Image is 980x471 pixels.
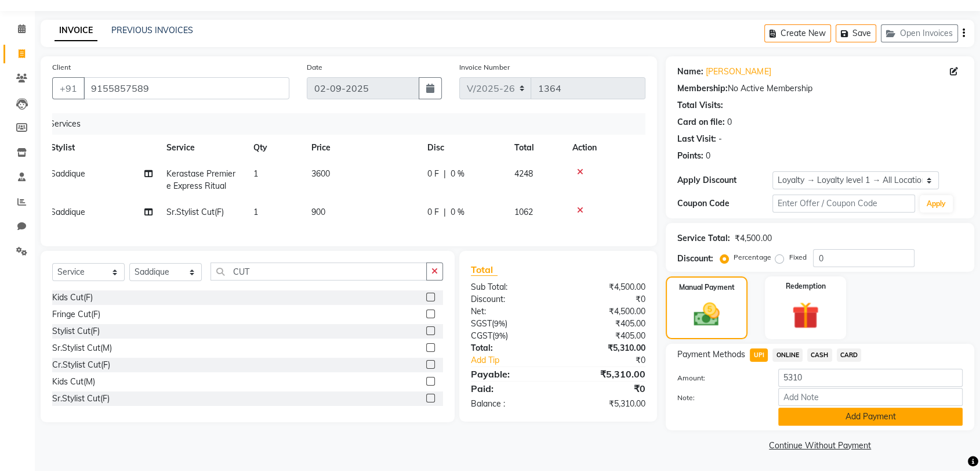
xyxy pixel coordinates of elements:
button: Save [836,24,876,42]
th: Action [565,135,637,161]
span: Saddique [50,168,85,179]
div: 0 [727,116,732,128]
div: Discount: [462,293,558,305]
div: ₹5,310.00 [558,398,655,410]
div: Service Total: [677,232,730,245]
div: Name: [677,66,703,78]
th: Price [304,135,420,161]
div: Total Visits: [677,99,723,112]
span: 0 % [451,206,464,218]
span: 900 [311,207,325,217]
div: - [718,133,722,145]
div: Coupon Code [677,197,772,210]
a: PREVIOUS INVOICES [111,25,193,35]
div: Kids Cut(M) [52,376,95,388]
div: ₹4,500.00 [735,232,771,245]
div: Last Visit: [677,133,716,145]
input: Amount [778,369,963,387]
div: Services [45,113,645,135]
div: Paid: [462,382,558,396]
div: ₹0 [558,382,655,396]
span: 4248 [514,168,533,179]
button: Create New [764,24,831,42]
a: INVOICE [55,20,97,41]
div: Card on file: [677,116,725,128]
div: ₹4,500.00 [558,281,655,293]
span: CARD [837,348,862,362]
div: Discount: [677,253,713,265]
span: | [444,168,446,180]
th: Total [507,135,565,161]
span: Total [471,264,498,276]
div: ₹0 [574,354,654,366]
span: Sr.Stylist Cut(F) [166,207,224,217]
span: CASH [807,348,832,362]
button: Open Invoices [881,24,958,42]
div: Sr.Stylist Cut(M) [52,342,112,354]
span: CGST [471,330,492,341]
span: 1 [253,207,258,217]
label: Client [52,62,71,73]
th: Stylist [43,135,159,161]
span: 1 [253,168,258,179]
div: Sub Total: [462,281,558,293]
label: Manual Payment [679,282,735,293]
span: Payment Methods [677,348,745,361]
div: ₹405.00 [558,318,655,330]
a: Continue Without Payment [668,440,972,452]
th: Disc [420,135,507,161]
span: 0 F [427,168,439,180]
div: Cr.Stylist Cut(F) [52,359,110,371]
div: ₹5,310.00 [558,342,655,354]
input: Search or Scan [210,263,427,281]
div: Points: [677,150,703,162]
div: ₹0 [558,293,655,305]
label: Note: [669,393,770,403]
div: ₹4,500.00 [558,305,655,318]
span: 9% [495,331,506,340]
input: Search by Name/Mobile/Email/Code [84,77,289,99]
span: 3600 [311,168,330,179]
div: ₹405.00 [558,330,655,342]
div: ( ) [462,330,558,342]
div: Kids Cut(F) [52,292,93,304]
span: | [444,206,446,218]
span: 0 F [427,206,439,218]
div: Apply Discount [677,174,772,186]
button: Apply [920,195,953,213]
span: 9% [494,319,505,328]
div: Payable: [462,367,558,381]
span: UPI [750,348,768,362]
button: Add Payment [778,408,963,426]
span: 1062 [514,207,533,217]
label: Date [307,62,322,73]
label: Percentage [734,252,771,263]
div: ₹5,310.00 [558,367,655,381]
div: No Active Membership [677,82,963,95]
a: [PERSON_NAME] [706,66,771,78]
label: Invoice Number [459,62,510,73]
label: Fixed [789,252,806,263]
span: ONLINE [772,348,803,362]
div: Membership: [677,82,728,95]
th: Service [159,135,246,161]
label: Redemption [785,281,825,292]
div: Balance : [462,398,558,410]
img: _gift.svg [783,299,827,332]
div: 0 [706,150,710,162]
div: Fringe Cut(F) [52,308,100,321]
input: Enter Offer / Coupon Code [772,195,915,213]
th: Qty [246,135,304,161]
span: 0 % [451,168,464,180]
div: Net: [462,305,558,318]
div: Sr.Stylist Cut(F) [52,393,110,405]
button: +91 [52,77,85,99]
span: SGST [471,318,492,329]
a: Add Tip [462,354,574,366]
div: ( ) [462,318,558,330]
span: Kerastase Premiere Express Ritual [166,168,235,191]
span: Saddique [50,207,85,217]
label: Amount: [669,373,770,383]
div: Total: [462,342,558,354]
img: _cash.svg [685,300,727,329]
